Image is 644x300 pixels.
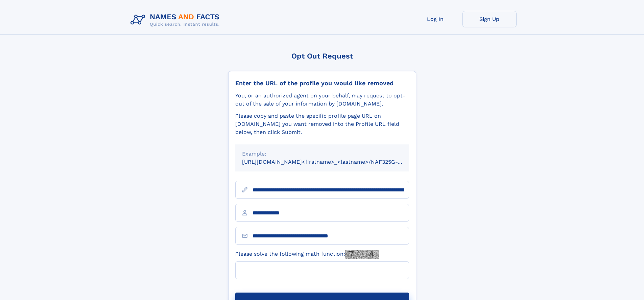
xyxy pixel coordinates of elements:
[235,79,409,87] div: Enter the URL of the profile you would like removed
[408,11,462,27] a: Log In
[235,250,379,259] label: Please solve the following math function:
[242,150,402,158] div: Example:
[462,11,517,27] a: Sign Up
[235,112,409,136] div: Please copy and paste the specific profile page URL on [DOMAIN_NAME] you want removed into the Pr...
[242,159,422,165] small: [URL][DOMAIN_NAME]<firstname>_<lastname>/NAF325G-xxxxxxxx
[128,11,225,29] img: Logo Names and Facts
[235,92,409,108] div: You, or an authorized agent on your behalf, may request to opt-out of the sale of your informatio...
[228,52,416,60] div: Opt Out Request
